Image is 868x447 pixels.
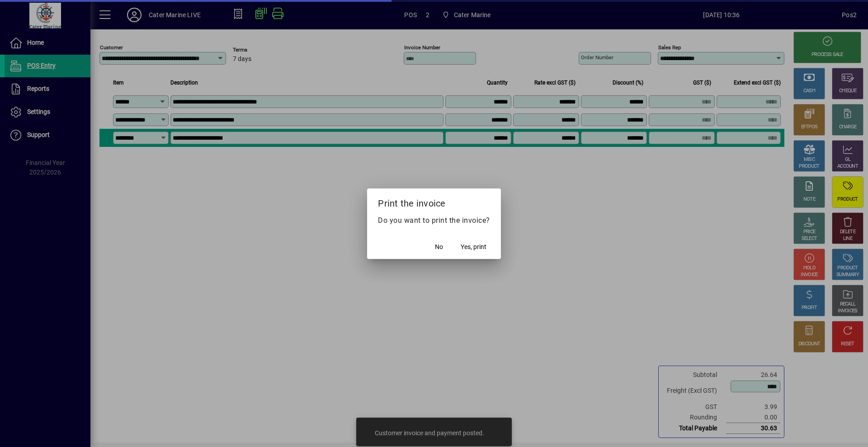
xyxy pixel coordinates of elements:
[461,242,486,252] span: Yes, print
[425,239,453,255] button: No
[367,188,501,215] h2: Print the invoice
[378,215,490,226] p: Do you want to print the invoice?
[457,239,490,255] button: Yes, print
[435,242,443,252] span: No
